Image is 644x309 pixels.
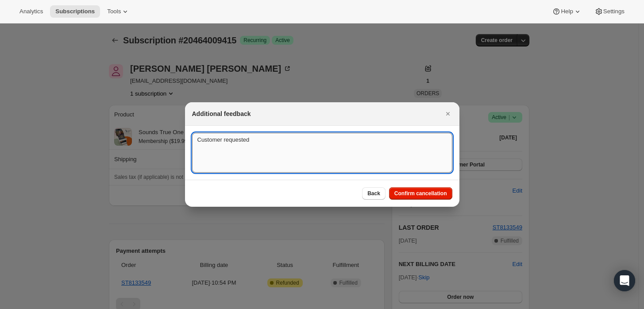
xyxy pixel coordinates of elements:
span: Help [561,8,573,15]
button: Settings [589,5,630,18]
span: Back [367,190,380,197]
button: Subscriptions [50,5,100,18]
span: Confirm cancellation [394,190,447,197]
button: Close [442,108,454,120]
span: Tools [107,8,121,15]
div: Open Intercom Messenger [614,270,635,291]
textarea: Customer requested cancellation [192,133,452,173]
button: Help [547,5,587,18]
button: Back [362,187,386,200]
h2: Additional feedback [192,109,251,118]
span: Analytics [19,8,43,15]
span: Settings [603,8,625,15]
button: Analytics [14,5,48,18]
button: Confirm cancellation [389,187,452,200]
span: Subscriptions [55,8,95,15]
button: Tools [102,5,135,18]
